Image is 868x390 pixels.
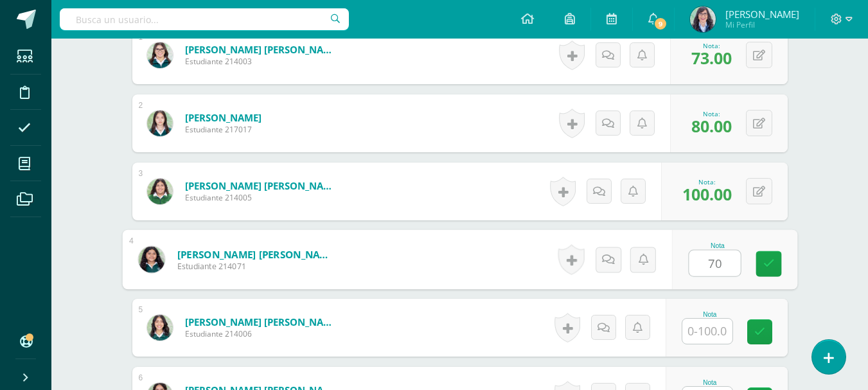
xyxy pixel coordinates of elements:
a: [PERSON_NAME] [PERSON_NAME] [185,179,339,192]
img: 8a04bcb720cee43845f5c8158bc7cf53.png [147,315,173,341]
img: 9e386c109338fe129f7304ee11bb0e09.png [147,111,173,136]
a: [PERSON_NAME] [PERSON_NAME] [177,247,335,261]
input: 0-100.0 [689,251,740,276]
span: 100.00 [682,183,732,205]
span: Estudiante 214003 [185,56,339,67]
div: Nota: [682,177,732,186]
span: 73.00 [691,47,732,69]
a: [PERSON_NAME] [185,111,261,124]
span: Estudiante 214005 [185,192,339,203]
div: Nota [688,242,747,249]
img: 685e3c364601f365510977d402475ee3.png [147,179,173,204]
span: Estudiante 214071 [177,261,335,272]
span: 80.00 [691,115,732,137]
div: Nota [682,311,738,318]
img: 348dc284c0b84eec96b0c0db746d2ddd.png [147,42,173,68]
div: Nota: [691,109,732,118]
span: 9 [653,17,668,31]
div: Nota: [691,41,732,50]
img: aa7084795746b727990821b26a457577.png [138,246,164,272]
span: Estudiante 214006 [185,328,339,339]
img: feef98d3e48c09d52a01cb7e66e13521.png [690,6,716,32]
span: [PERSON_NAME] [725,8,799,21]
a: [PERSON_NAME] [PERSON_NAME] [185,315,339,328]
input: 0-100.0 [682,319,732,344]
input: Busca un usuario... [60,8,349,30]
div: Nota [682,379,738,386]
span: Estudiante 217017 [185,124,261,135]
span: Mi Perfil [725,19,799,30]
a: [PERSON_NAME] [PERSON_NAME] [185,43,339,56]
